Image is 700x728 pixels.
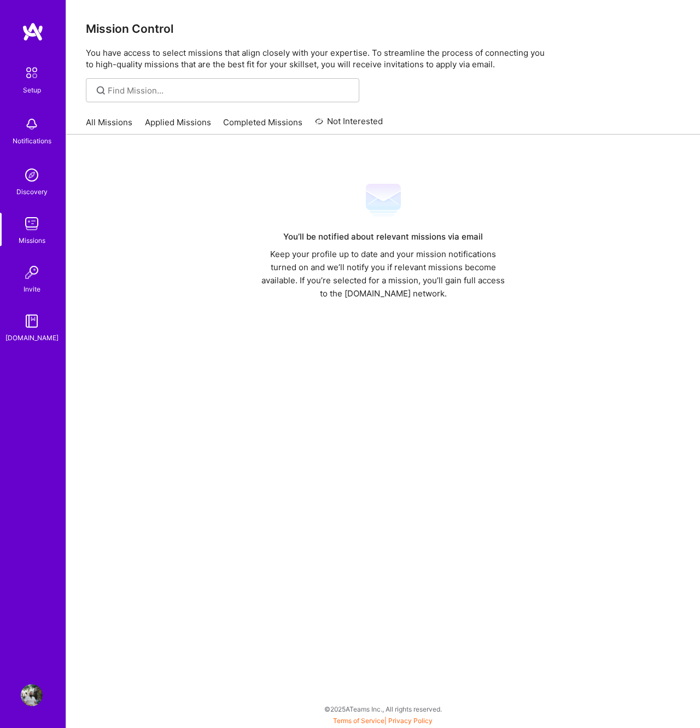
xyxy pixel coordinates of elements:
a: User Avatar [18,684,45,706]
i: icon SearchGrey [95,84,107,97]
div: [DOMAIN_NAME] [5,332,59,343]
img: logo [22,22,44,42]
div: Setup [23,84,41,96]
img: User Avatar [21,684,43,706]
a: Terms of Service [333,717,384,725]
a: Privacy Policy [388,717,433,725]
h3: Mission Control [86,22,680,36]
a: Applied Missions [145,117,211,135]
p: You have access to select missions that align closely with your expertise. To streamline the proc... [86,47,680,70]
img: guide book [21,310,43,332]
img: bell [21,113,43,135]
div: © 2025 ATeams Inc., All rights reserved. [66,695,700,723]
div: You’ll be notified about relevant missions via email [257,230,510,243]
div: Missions [19,235,45,246]
div: Notifications [13,135,51,147]
img: setup [20,61,43,84]
img: Mail [366,183,401,218]
a: All Missions [86,117,132,135]
div: Keep your profile up to date and your mission notifications turned on and we’ll notify you if rel... [257,248,510,300]
a: Completed Missions [223,117,302,135]
span: | [333,717,433,725]
div: Invite [24,283,40,295]
img: discovery [21,164,43,186]
img: Invite [21,261,43,283]
img: teamwork [21,213,43,235]
input: Find Mission... [108,85,351,96]
div: Discovery [16,186,48,197]
a: Not Interested [315,115,383,135]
